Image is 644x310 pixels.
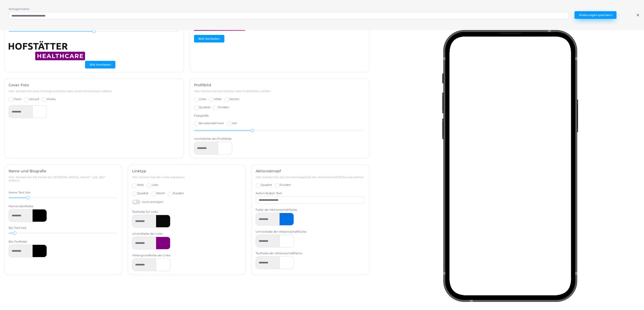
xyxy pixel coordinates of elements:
[256,251,302,256] label: Textfarbe der Aktionsschaltfläche
[280,183,291,187] span: Runden
[194,90,365,93] h6: Hier können Sie die Position des Profilbildes wählen.
[9,240,27,244] label: Bio-Textfarbe
[194,35,224,43] button: Bild hochladen
[132,253,170,258] label: Hintergrundfarbe der Links
[9,83,180,87] h4: Cover Foto
[152,183,158,187] span: Liste
[85,61,115,68] button: Bild hochladen
[137,183,144,187] span: Netz
[8,7,29,11] label: Vorlagenname
[9,226,26,230] label: Bio Text Size
[218,105,229,109] span: Runden
[256,191,282,195] label: Action Button Text
[256,230,306,234] label: Umrissfarbe der Aktionsschaltfläche
[9,38,85,63] img: Logo
[199,105,210,109] span: Quadrat
[199,97,206,101] span: Links
[132,169,241,173] h4: Linktyp
[29,97,39,101] span: Verlauf
[137,191,148,195] span: Quadrat
[194,114,209,118] label: Fotogröße
[256,208,297,212] label: Farbe der Aktionsschaltfläche
[173,191,184,195] span: Runden
[214,97,222,101] span: Mitte
[9,169,118,173] h4: Name und Biografie
[199,121,224,125] span: Benutzerdefiniert
[132,176,241,179] h6: Hier können Sie die Links anpassen.
[194,137,232,141] label: Umrissfarbe des Profilbilds
[256,176,365,179] h6: Hier können Sie das Erscheinungsbild der Aktionsschaltfläche auswählen.
[9,204,33,208] label: Namenstextfarbe
[132,210,158,214] label: Textfarbe für Links
[132,232,163,236] label: Umrissfarbe der Links
[194,83,365,87] h4: Profilbild
[261,183,272,187] span: Quadrat
[229,97,239,101] span: Rechts
[132,200,163,204] label: Icons anzeigen
[9,90,180,93] h6: Hier können Sie eine Hintergrundfarbe oder einen Farbverlauf wählen.
[574,11,616,19] button: Änderungen speichern
[9,176,118,182] h6: Hier können Sie die Farbe der [PERSON_NAME] „Name“ und „Bio“ ändern.
[9,191,31,195] label: Name Text Size
[47,97,56,101] span: Media
[256,169,365,173] h4: Aktionsknopf
[14,97,21,101] span: Flach
[156,191,165,195] span: Weich
[232,121,237,125] span: Voll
